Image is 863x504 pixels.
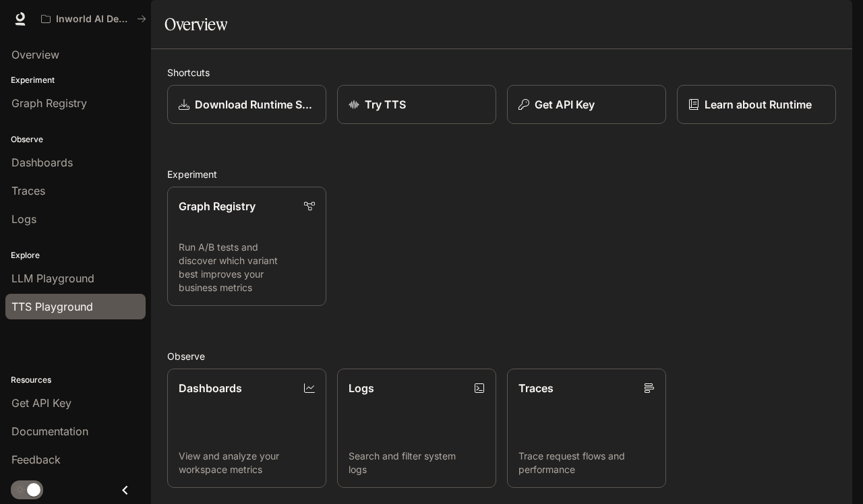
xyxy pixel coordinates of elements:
button: All workspaces [35,5,152,32]
p: Graph Registry [179,198,256,214]
p: Run A/B tests and discover which variant best improves your business metrics [179,241,315,294]
h1: Overview [165,11,227,38]
p: Learn about Runtime [705,96,812,113]
a: Learn about Runtime [677,85,836,124]
a: Graph RegistryRun A/B tests and discover which variant best improves your business metrics [167,187,326,306]
p: Trace request flows and performance [518,449,655,476]
h2: Experiment [167,167,836,181]
button: Get API Key [507,85,666,124]
a: DashboardsView and analyze your workspace metrics [167,369,326,488]
a: TracesTrace request flows and performance [507,369,666,488]
h2: Shortcuts [167,65,836,80]
a: Download Runtime SDK [167,85,326,124]
p: Traces [518,380,554,396]
p: Download Runtime SDK [195,96,315,113]
a: Try TTS [337,85,496,124]
h2: Observe [167,349,836,363]
p: Logs [349,380,374,396]
p: Try TTS [365,96,406,113]
p: Inworld AI Demos [56,13,131,25]
p: Dashboards [179,380,242,396]
p: Get API Key [535,96,595,113]
p: View and analyze your workspace metrics [179,449,315,476]
p: Search and filter system logs [349,449,485,476]
a: LogsSearch and filter system logs [337,369,496,488]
